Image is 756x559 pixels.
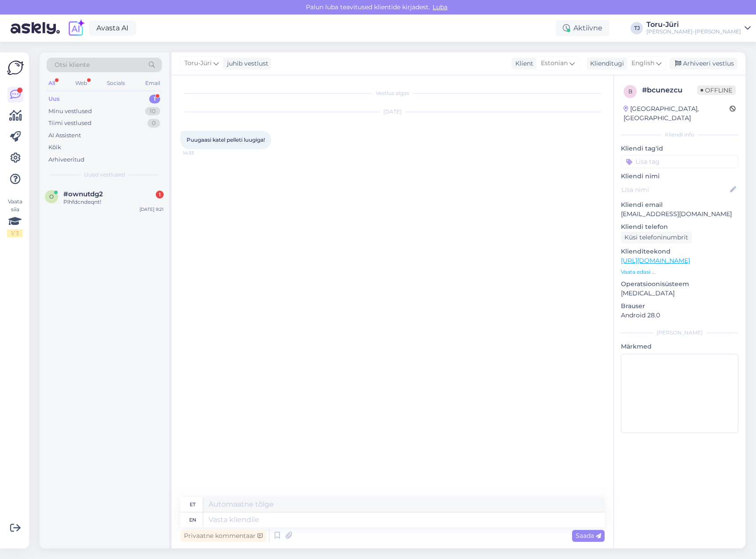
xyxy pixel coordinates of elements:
div: [DATE] 9:21 [139,206,164,213]
div: 1 [156,191,164,199]
span: #ownutdg2 [63,190,103,198]
div: Küsi telefoninumbrit [621,232,692,243]
a: [URL][DOMAIN_NAME] [621,257,690,265]
div: Aktiivne [556,20,609,36]
p: Brauser [621,302,738,311]
div: et [190,497,195,512]
span: o [49,193,54,200]
p: Märkmed [621,342,738,351]
div: Plhfdcndeqnt! [63,198,164,206]
div: Web [73,77,89,89]
p: Operatsioonisüsteem [621,279,738,289]
div: en [189,512,196,527]
div: 10 [145,107,160,116]
img: Askly Logo [7,59,24,76]
span: Toru-Jüri [184,59,212,68]
img: explore-ai [67,19,85,37]
p: Vaata edasi ... [621,268,738,276]
p: Kliendi tag'id [621,144,738,153]
span: Saada [576,532,601,540]
div: juhib vestlust [224,59,268,68]
div: Minu vestlused [48,107,92,116]
input: Lisa nimi [621,185,728,195]
span: b [628,88,632,95]
div: Uus [48,95,60,103]
span: Luba [430,3,450,11]
div: 1 / 3 [7,229,23,237]
div: # bcunezcu [642,85,697,96]
div: 0 [147,119,160,128]
p: Klienditeekond [621,247,738,256]
div: Toru-Jüri [646,21,741,28]
div: [PERSON_NAME]-[PERSON_NAME] [646,28,741,35]
p: Android 28.0 [621,311,738,320]
p: Kliendi nimi [621,172,738,181]
div: AI Assistent [48,131,81,140]
span: Uued vestlused [84,171,125,179]
div: [PERSON_NAME] [621,329,738,337]
div: Klient [512,59,533,68]
input: Lisa tag [621,155,738,168]
p: [MEDICAL_DATA] [621,289,738,298]
span: 14:33 [183,150,216,156]
div: Klienditugi [587,59,624,68]
span: English [631,59,654,68]
div: Arhiveeritud [48,155,84,164]
div: Socials [105,77,127,89]
span: Otsi kliente [55,60,90,70]
div: Privaatne kommentaar [180,530,266,542]
div: Email [143,77,162,89]
div: Vaata siia [7,198,23,237]
div: Arhiveeri vestlus [670,58,738,70]
div: Vestlus algas [180,89,605,97]
p: [EMAIL_ADDRESS][DOMAIN_NAME] [621,210,738,219]
span: Estonian [541,59,568,68]
div: Kliendi info [621,131,738,139]
p: Kliendi email [621,200,738,210]
span: Offline [697,85,736,95]
div: [GEOGRAPHIC_DATA], [GEOGRAPHIC_DATA] [624,104,730,123]
span: Puugaasi katel pelleti luugiga! [187,136,265,143]
div: All [47,77,57,89]
p: Kliendi telefon [621,222,738,232]
a: Avasta AI [89,21,136,36]
div: Kõik [48,143,61,152]
div: [DATE] [180,108,605,116]
div: TJ [631,22,643,34]
div: Tiimi vestlused [48,119,92,128]
a: Toru-Jüri[PERSON_NAME]-[PERSON_NAME] [646,21,751,35]
div: 1 [149,95,160,103]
